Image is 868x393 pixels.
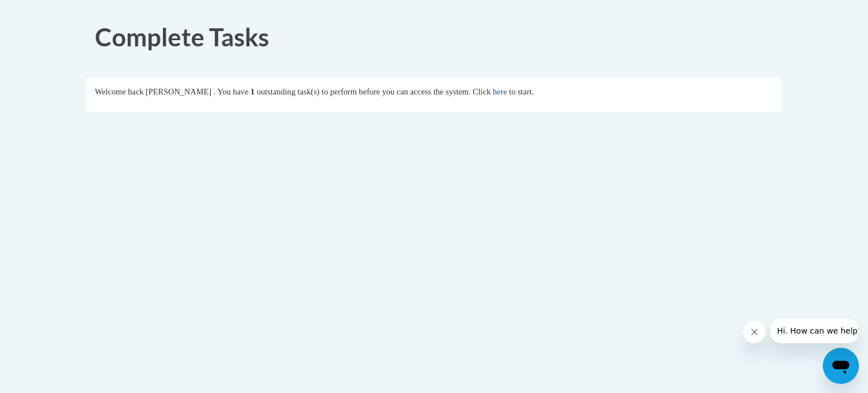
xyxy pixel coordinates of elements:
span: Welcome back [95,87,144,96]
span: Hi. How can we help? [7,8,92,17]
span: . You have [214,87,249,96]
span: to start. [509,87,534,96]
iframe: Button to launch messaging window [823,348,859,384]
span: [PERSON_NAME] [146,87,211,96]
a: here [493,87,507,96]
span: outstanding task(s) to perform before you can access the system. Click [257,87,491,96]
iframe: Close message [743,321,766,343]
span: 1 [250,87,254,96]
span: Complete Tasks [95,22,269,51]
iframe: Message from company [770,318,859,343]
